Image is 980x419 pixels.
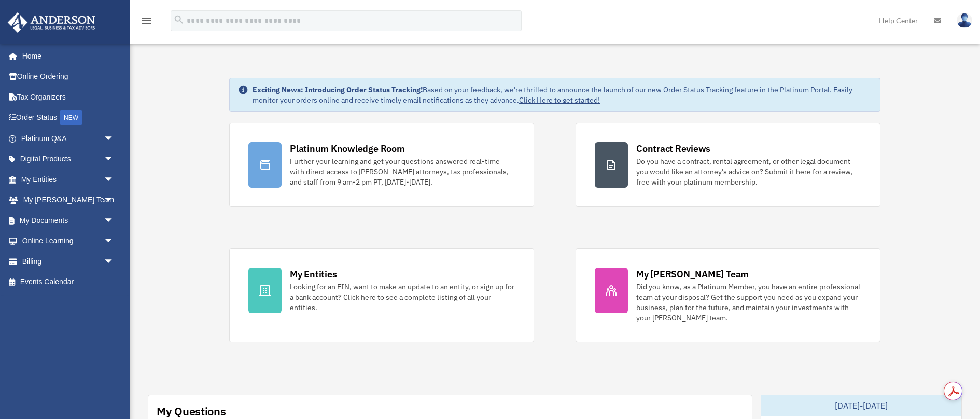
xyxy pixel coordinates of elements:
[576,248,880,342] a: My [PERSON_NAME] Team Did you know, as a Platinum Member, you have an entire professional team at...
[253,85,872,105] div: Based on your feedback, we're thrilled to announce the launch of our new Order Status Tracking fe...
[636,268,749,281] div: My [PERSON_NAME] Team
[253,85,423,94] strong: Exciting News: Introducing Order Status Tracking!
[7,149,130,170] a: Digital Productsarrow_drop_down
[104,149,124,170] span: arrow_drop_down
[5,12,99,33] img: Anderson Advisors Platinum Portal
[957,13,972,28] img: User Pic
[761,395,962,416] div: [DATE]-[DATE]
[173,14,185,25] i: search
[7,169,130,190] a: My Entitiesarrow_drop_down
[636,156,861,187] div: Do you have a contract, rental agreement, or other legal document you would like an attorney's ad...
[290,268,337,281] div: My Entities
[7,128,130,149] a: Platinum Q&Aarrow_drop_down
[140,15,152,27] i: menu
[140,18,152,27] a: menu
[290,142,405,155] div: Platinum Knowledge Room
[7,190,130,211] a: My [PERSON_NAME] Teamarrow_drop_down
[7,272,130,292] a: Events Calendar
[290,282,515,313] div: Looking for an EIN, want to make an update to an entity, or sign up for a bank account? Click her...
[636,142,710,155] div: Contract Reviews
[229,248,534,342] a: My Entities Looking for an EIN, want to make an update to an entity, or sign up for a bank accoun...
[290,156,515,187] div: Further your learning and get your questions answered real-time with direct access to [PERSON_NAM...
[7,46,124,66] a: Home
[104,231,124,252] span: arrow_drop_down
[7,231,130,252] a: Online Learningarrow_drop_down
[104,169,124,190] span: arrow_drop_down
[104,251,124,272] span: arrow_drop_down
[104,190,124,211] span: arrow_drop_down
[104,210,124,231] span: arrow_drop_down
[7,210,130,231] a: My Documentsarrow_drop_down
[157,403,226,419] div: My Questions
[7,87,130,107] a: Tax Organizers
[7,251,130,272] a: Billingarrow_drop_down
[636,282,861,323] div: Did you know, as a Platinum Member, you have an entire professional team at your disposal? Get th...
[229,123,534,207] a: Platinum Knowledge Room Further your learning and get your questions answered real-time with dire...
[7,107,130,129] a: Order StatusNEW
[7,66,130,87] a: Online Ordering
[60,110,82,125] div: NEW
[104,128,124,149] span: arrow_drop_down
[519,95,600,105] a: Click Here to get started!
[576,123,880,207] a: Contract Reviews Do you have a contract, rental agreement, or other legal document you would like...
